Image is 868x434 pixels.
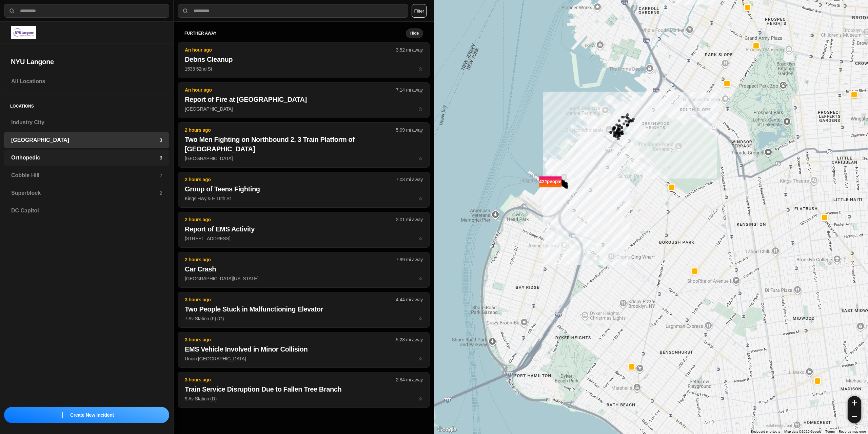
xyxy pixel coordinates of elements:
h2: Car Crash [185,264,423,274]
span: star [418,356,423,361]
button: 2 hours ago7.99 mi awayCar Crash[GEOGRAPHIC_DATA][US_STATE]star [178,252,430,288]
img: search [8,7,15,14]
button: zoom-in [848,396,861,410]
p: 3 [159,154,162,161]
p: 5.28 mi away [396,336,423,343]
img: search [182,7,189,14]
p: 3 hours ago [185,296,396,303]
p: 3 hours ago [185,336,396,343]
span: star [418,196,423,201]
a: 3 hours ago5.28 mi awayEMS Vehicle Involved in Minor CollisionUnion [GEOGRAPHIC_DATA]star [178,356,430,361]
img: notch [534,175,539,190]
h2: EMS Vehicle Involved in Minor Collision [185,344,423,354]
span: star [418,66,423,72]
a: An hour ago3.52 mi awayDebris Cleanup1533 52nd Ststar [178,66,430,72]
a: 2 hours ago5.09 mi awayTwo Men Fighting on Northbound 2, 3 Train Platform of [GEOGRAPHIC_DATA][GE... [178,155,430,161]
p: 4.44 mi away [396,296,423,303]
p: 2.01 mi away [396,216,423,223]
button: 3 hours ago5.28 mi awayEMS Vehicle Involved in Minor CollisionUnion [GEOGRAPHIC_DATA]star [178,332,430,368]
p: [GEOGRAPHIC_DATA] [185,155,423,162]
p: [STREET_ADDRESS] [185,235,423,242]
p: 2 [159,190,162,196]
button: 2 hours ago7.03 mi awayGroup of Teens FightingKings Hwy & E 16th Ststar [178,172,430,208]
p: 3 hours ago [185,376,396,383]
p: 421 people [539,178,561,193]
a: Open this area in Google Maps (opens a new window) [436,425,458,434]
h2: Two Men Fighting on Northbound 2, 3 Train Platform of [GEOGRAPHIC_DATA] [185,135,423,154]
span: star [418,236,423,241]
h2: Group of Teens Fighting [185,184,423,194]
a: An hour ago7.14 mi awayReport of Fire at [GEOGRAPHIC_DATA][GEOGRAPHIC_DATA]star [178,106,430,112]
a: 2 hours ago2.01 mi awayReport of EMS Activity[STREET_ADDRESS]star [178,235,430,241]
a: Terms (opens in new tab) [825,430,835,433]
a: [GEOGRAPHIC_DATA]3 [4,132,169,148]
img: zoom-out [852,414,857,419]
a: Cobble Hill2 [4,167,169,184]
p: 3 [159,137,162,144]
img: zoom-in [852,400,857,405]
button: Hide [406,29,423,38]
p: [GEOGRAPHIC_DATA][US_STATE] [185,275,423,282]
h3: All Locations [11,77,162,86]
p: 1533 52nd St [185,65,423,72]
button: 3 hours ago4.44 mi awayTwo People Stuck in Malfunctioning Elevator7 Av Station (F) (G)star [178,292,430,328]
p: 2 hours ago [185,256,396,263]
a: Superblock2 [4,185,169,201]
span: star [418,316,423,321]
button: An hour ago3.52 mi awayDebris Cleanup1533 52nd Ststar [178,42,430,78]
p: 7 Av Station (F) (G) [185,315,423,322]
h3: [GEOGRAPHIC_DATA] [11,136,159,144]
button: Keyboard shortcuts [751,429,780,434]
span: star [418,396,423,401]
h3: Superblock [11,189,159,197]
p: 7.99 mi away [396,256,423,263]
h2: NYU Langone [11,57,162,67]
a: DC Capitol [4,203,169,219]
a: iconCreate New Incident [4,407,169,423]
p: [GEOGRAPHIC_DATA] [185,106,423,112]
p: 9 Av Station (D) [185,395,423,402]
img: notch [561,175,567,190]
p: 2 hours ago [185,176,396,183]
span: star [418,276,423,281]
h2: Report of Fire at [GEOGRAPHIC_DATA] [185,95,423,104]
p: 2.84 mi away [396,376,423,383]
button: Filter [412,4,427,18]
p: 2 hours ago [185,127,396,133]
a: All Locations [4,73,169,90]
button: zoom-out [848,410,861,423]
span: star [418,106,423,112]
button: 3 hours ago2.84 mi awayTrain Service Disruption Due to Fallen Tree Branch9 Av Station (D)star [178,372,430,408]
button: 2 hours ago5.09 mi awayTwo Men Fighting on Northbound 2, 3 Train Platform of [GEOGRAPHIC_DATA][GE... [178,122,430,168]
a: 2 hours ago7.99 mi awayCar Crash[GEOGRAPHIC_DATA][US_STATE]star [178,276,430,281]
a: Report a map error [839,430,866,433]
p: 2 hours ago [185,216,396,223]
p: Kings Hwy & E 16th St [185,195,423,202]
img: Google [436,425,458,434]
p: An hour ago [185,46,396,53]
span: Map data ©2025 Google [784,430,821,433]
h5: Locations [4,95,169,114]
p: 2 [159,172,162,179]
a: 3 hours ago4.44 mi awayTwo People Stuck in Malfunctioning Elevator7 Av Station (F) (G)star [178,316,430,321]
p: 3.52 mi away [396,46,423,53]
h2: Train Service Disruption Due to Fallen Tree Branch [185,384,423,394]
h2: Debris Cleanup [185,55,423,64]
a: Orthopedic3 [4,150,169,166]
h2: Two People Stuck in Malfunctioning Elevator [185,304,423,314]
p: 7.03 mi away [396,176,423,183]
p: Union [GEOGRAPHIC_DATA] [185,355,423,362]
p: 5.09 mi away [396,127,423,133]
span: star [418,156,423,161]
button: 2 hours ago2.01 mi awayReport of EMS Activity[STREET_ADDRESS]star [178,212,430,248]
small: Hide [410,31,419,36]
h3: DC Capitol [11,207,162,215]
button: An hour ago7.14 mi awayReport of Fire at [GEOGRAPHIC_DATA][GEOGRAPHIC_DATA]star [178,82,430,118]
h2: Report of EMS Activity [185,224,423,234]
h3: Orthopedic [11,154,159,162]
p: An hour ago [185,87,396,93]
a: 3 hours ago2.84 mi awayTrain Service Disruption Due to Fallen Tree Branch9 Av Station (D)star [178,396,430,401]
h3: Industry City [11,118,162,127]
a: 2 hours ago7.03 mi awayGroup of Teens FightingKings Hwy & E 16th Ststar [178,195,430,201]
img: logo [11,26,36,39]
